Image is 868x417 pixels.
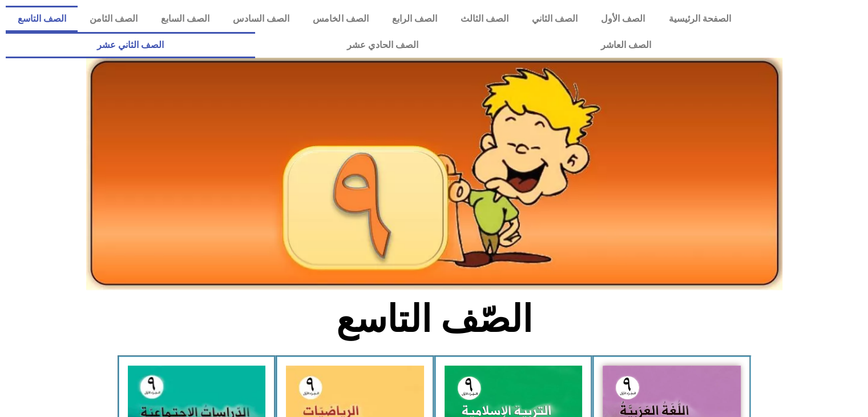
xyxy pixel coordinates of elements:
a: الصف الثاني [520,6,589,32]
a: الصف الأول [590,6,657,32]
a: الصف الثالث [449,6,520,32]
a: الصف الخامس [301,6,380,32]
a: الصف الثاني عشر [6,32,255,58]
a: الصف السادس [221,6,301,32]
a: الصف الثامن [78,6,149,32]
h2: الصّف التاسع [245,297,623,342]
a: الصف التاسع [6,6,78,32]
a: الصف الحادي عشر [255,32,509,58]
a: الصفحة الرئيسية [657,6,742,32]
a: الصف السابع [149,6,221,32]
a: الصف العاشر [510,32,742,58]
a: الصف الرابع [380,6,449,32]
